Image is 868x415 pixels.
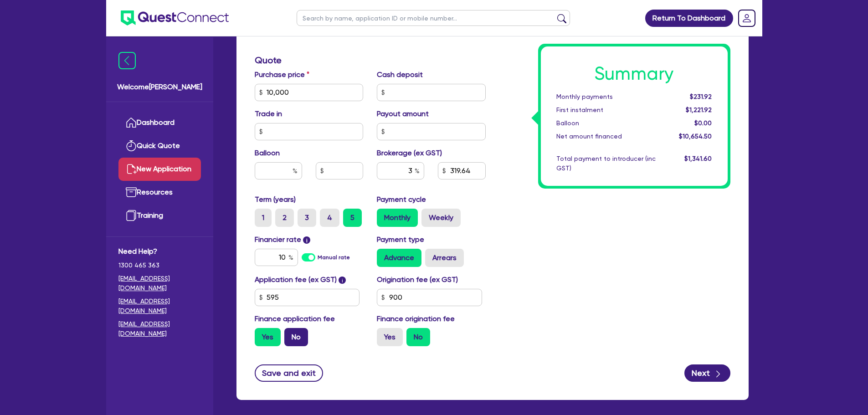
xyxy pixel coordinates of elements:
label: Payment type [377,234,424,245]
img: icon-menu-close [118,52,136,69]
a: [EMAIL_ADDRESS][DOMAIN_NAME] [118,319,201,338]
a: Dashboard [118,111,201,134]
input: Search by name, application ID or mobile number... [297,10,570,26]
label: Cash deposit [377,69,423,80]
label: Balloon [255,148,280,159]
label: Origination fee (ex GST) [377,274,458,285]
span: Welcome [PERSON_NAME] [117,82,202,92]
span: $0.00 [694,119,712,127]
h3: Quote [255,55,486,66]
img: training [126,210,137,221]
div: Total payment to introducer (inc GST) [550,154,663,173]
a: [EMAIL_ADDRESS][DOMAIN_NAME] [118,297,201,316]
label: Brokerage (ex GST) [377,148,442,159]
div: Balloon [550,118,663,128]
a: Return To Dashboard [645,10,733,27]
label: Term (years) [255,194,296,205]
label: Finance application fee [255,313,335,324]
button: Save and exit [255,364,324,382]
img: new-application [126,164,137,174]
label: No [406,328,430,346]
label: Payout amount [377,108,429,119]
label: Manual rate [318,253,350,261]
label: Purchase price [255,69,309,80]
div: Net amount financed [550,132,663,141]
a: Training [118,204,201,227]
label: Monthly [377,209,418,227]
label: Arrears [425,249,464,267]
span: 1300 465 363 [118,261,201,270]
label: 5 [343,209,362,227]
span: Need Help? [118,246,201,257]
div: First instalment [550,105,663,115]
a: Resources [118,181,201,204]
h1: Summary [556,63,712,85]
label: 3 [298,209,316,227]
label: Trade in [255,108,282,119]
div: Monthly payments [550,92,663,102]
a: Dropdown toggle [735,6,759,30]
span: $1,221.92 [686,106,712,113]
span: i [303,236,310,244]
label: 4 [320,209,339,227]
label: No [284,328,308,346]
label: 2 [275,209,294,227]
span: $10,654.50 [679,133,712,140]
img: quest-connect-logo-blue [121,10,229,26]
label: Yes [255,328,281,346]
a: Quick Quote [118,134,201,158]
span: $231.92 [690,93,712,100]
img: quick-quote [126,140,137,151]
a: [EMAIL_ADDRESS][DOMAIN_NAME] [118,274,201,293]
img: resources [126,187,137,198]
button: Next [684,364,730,382]
label: Weekly [421,209,461,227]
label: Application fee (ex GST) [255,274,337,285]
label: 1 [255,209,272,227]
label: Advance [377,249,421,267]
label: Yes [377,328,403,346]
label: Financier rate [255,234,311,245]
span: $1,341.60 [684,155,712,162]
span: i [339,277,346,284]
label: Finance origination fee [377,313,455,324]
a: New Application [118,158,201,181]
label: Payment cycle [377,194,426,205]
